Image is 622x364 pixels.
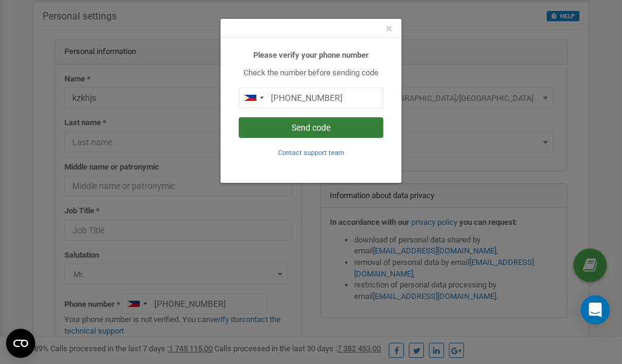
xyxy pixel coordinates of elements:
span: × [386,21,392,36]
div: Open Intercom Messenger [581,295,610,325]
small: Contact support team [278,149,344,157]
button: Open CMP widget [6,329,35,358]
p: Check the number before sending code [239,67,383,79]
b: Please verify your phone number [253,50,369,60]
a: Contact support team [278,148,344,157]
input: 0905 123 4567 [239,88,383,108]
div: Telephone country code [239,88,267,108]
button: Close [386,22,392,35]
button: Send code [239,117,383,138]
